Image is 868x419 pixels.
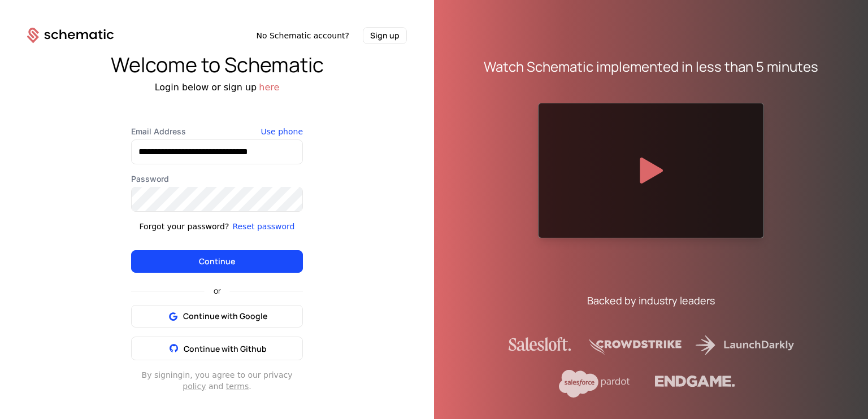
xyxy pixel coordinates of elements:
[484,58,818,76] div: Watch Schematic implemented in less than 5 minutes
[131,250,303,273] button: Continue
[226,382,249,391] a: terms
[256,30,349,41] span: No Schematic account?
[184,343,267,354] span: Continue with Github
[232,221,294,232] button: Reset password
[131,305,303,328] button: Continue with Google
[205,287,230,295] span: or
[131,173,303,185] label: Password
[140,221,229,232] div: Forgot your password?
[587,293,715,308] div: Backed by industry leaders
[131,126,303,137] label: Email Address
[259,81,279,94] button: here
[363,27,407,44] button: Sign up
[261,126,303,137] button: Use phone
[183,382,206,391] a: policy
[131,337,303,360] button: Continue with Github
[131,369,303,392] div: By signing in , you agree to our privacy and .
[183,311,267,322] span: Continue with Google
